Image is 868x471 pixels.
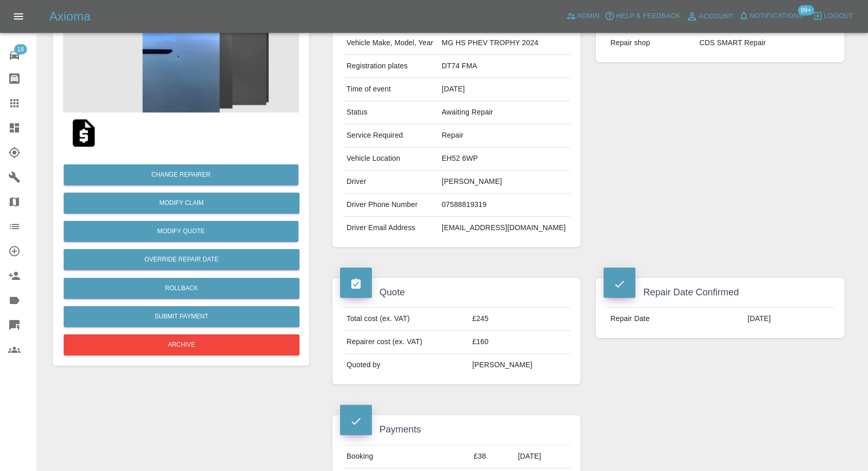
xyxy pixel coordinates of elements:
span: Account [699,11,733,23]
td: [DATE] [744,308,834,330]
td: CDS SMART Repair [695,32,834,54]
h4: Payments [340,423,573,437]
td: £245 [468,308,570,331]
button: Change Repairer [64,164,298,185]
td: [DATE] [514,445,570,468]
button: Archive [64,334,299,355]
span: Logout [824,10,853,22]
h4: Repair Date Confirmed [603,286,837,299]
td: Booking [343,445,470,468]
td: Time of event [343,78,438,101]
td: Registration plates [343,55,438,78]
span: 18 [14,44,27,54]
a: Admin [563,8,602,24]
img: qt_1RqTCJA4aDea5wMjElYBZZIg [67,117,100,149]
td: Repair shop [606,32,695,54]
td: Repair Date [606,308,743,330]
img: 4b73207d-eac2-40b4-974c-6242623f0647 [63,10,299,112]
td: Status [343,101,438,124]
button: Modify Quote [64,221,298,242]
td: £160 [468,331,570,354]
td: £38 [469,445,514,468]
button: Override Repair Date [64,249,299,270]
td: Vehicle Location [343,147,438,171]
span: Admin [577,10,600,22]
td: [PERSON_NAME] [438,171,570,194]
h4: Quote [340,286,573,299]
span: Notifications [750,10,803,22]
td: EH52 6WP [438,147,570,171]
td: Quoted by [343,354,468,376]
td: 07588819319 [438,194,570,217]
td: DT74 FMA [438,55,570,78]
td: Repairer cost (ex. VAT) [343,331,468,354]
span: 99+ [798,5,814,15]
td: MG HS PHEV TROPHY 2024 [438,32,570,55]
a: Modify Claim [64,193,299,214]
td: Driver Phone Number [343,194,438,217]
td: Awaiting Repair [438,101,570,124]
span: Help & Feedback [616,10,680,22]
td: Total cost (ex. VAT) [343,308,468,331]
td: Repair [438,124,570,147]
button: Submit Payment [64,306,299,327]
button: Open drawer [6,4,31,29]
button: Rollback [64,278,299,299]
button: Logout [810,8,856,24]
td: Driver [343,171,438,194]
h5: Axioma [49,8,90,25]
td: [DATE] [438,78,570,101]
a: Account [683,8,736,25]
td: Driver Email Address [343,217,438,239]
td: Vehicle Make, Model, Year [343,32,438,55]
td: [PERSON_NAME] [468,354,570,376]
button: Help & Feedback [602,8,683,24]
td: [EMAIL_ADDRESS][DOMAIN_NAME] [438,217,570,239]
td: Service Required [343,124,438,147]
button: Notifications [736,8,806,24]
